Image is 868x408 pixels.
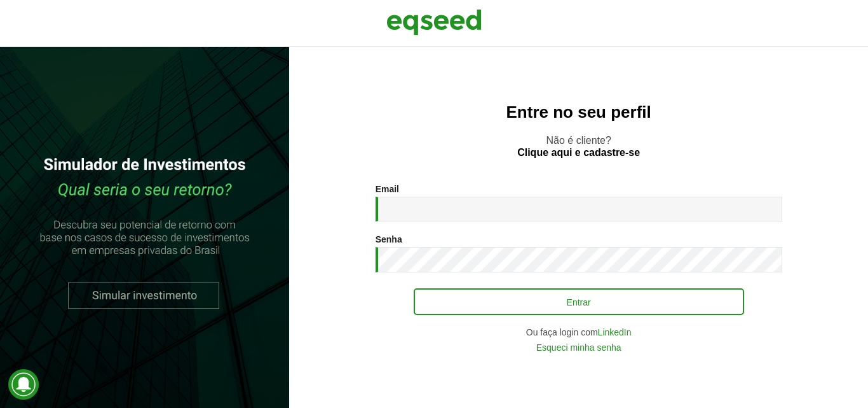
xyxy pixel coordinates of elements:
a: Clique aqui e cadastre-se [517,148,640,158]
h2: Entre no seu perfil [315,103,843,122]
img: EqSeed Logo [386,6,482,38]
p: Não é cliente? [315,134,843,158]
a: Esqueci minha senha [536,343,621,352]
label: Email [376,185,399,193]
div: Ou faça login com [376,328,782,337]
a: LinkedIn [598,328,632,337]
label: Senha [376,235,402,244]
button: Entrar [414,288,744,315]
